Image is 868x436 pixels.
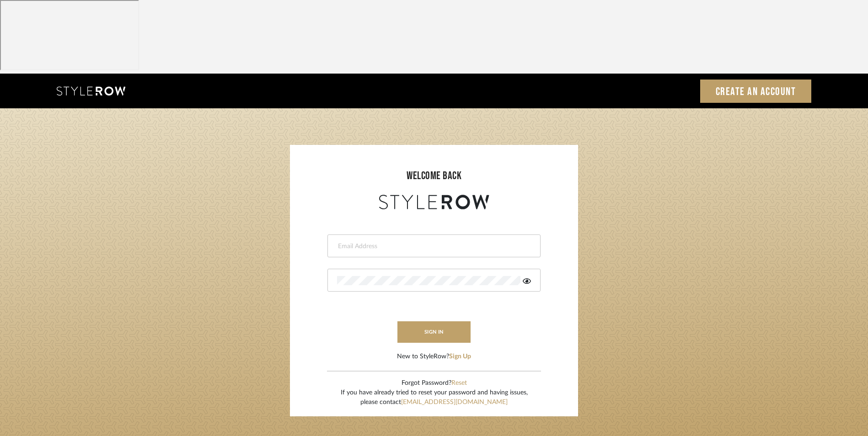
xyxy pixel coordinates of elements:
[451,378,467,388] button: Reset
[341,378,528,388] div: Forgot Password?
[700,80,812,103] a: Create an Account
[401,399,508,405] a: [EMAIL_ADDRESS][DOMAIN_NAME]
[341,388,528,407] div: If you have already tried to reset your password and having issues, please contact
[337,242,529,251] input: Email Address
[449,352,471,362] button: Sign Up
[397,321,471,343] button: sign in
[397,352,471,362] div: New to StyleRow?
[299,168,569,184] div: welcome back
